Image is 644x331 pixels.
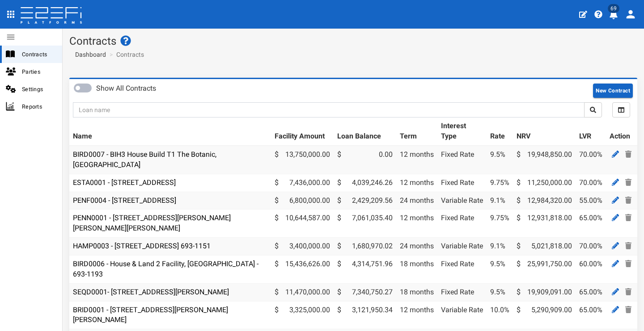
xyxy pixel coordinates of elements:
button: New Contract [593,84,633,98]
td: Fixed Rate [437,283,487,301]
th: NRV [513,117,576,146]
a: HAMP0003 - [STREET_ADDRESS] 693-1151 [73,242,211,250]
h1: Contracts [69,35,637,47]
td: 2,429,209.56 [334,192,396,209]
td: 11,250,000.00 [513,174,576,192]
th: Facility Amount [271,117,334,146]
td: 12 months [396,301,437,329]
a: Delete Contract [623,304,634,315]
td: Fixed Rate [437,146,487,174]
a: Delete Contract [623,177,634,188]
td: 5,290,909.00 [513,301,576,329]
a: Delete Contract [623,149,634,160]
a: Delete Contract [623,286,634,297]
td: 65.00% [576,283,606,301]
td: 70.00% [576,146,606,174]
td: 7,061,035.40 [334,209,396,238]
td: 6,800,000.00 [271,192,334,209]
a: BIRD0007 - BIH3 House Build T1 The Botanic, [GEOGRAPHIC_DATA] [73,150,216,169]
a: Dashboard [72,50,106,59]
th: Action [606,117,637,146]
td: 55.00% [576,192,606,209]
td: Fixed Rate [437,174,487,192]
a: PENF0004 - [STREET_ADDRESS] [73,196,176,205]
th: Interest Type [437,117,487,146]
td: 5,021,818.00 [513,238,576,256]
td: 4,314,751.96 [334,255,396,283]
a: Delete Contract [623,240,634,251]
td: 9.5% [487,255,513,283]
td: 24 months [396,238,437,256]
a: BIRD0006 - House & Land 2 Facility, [GEOGRAPHIC_DATA] - 693-1193 [73,260,258,278]
td: Variable Rate [437,192,487,209]
td: 7,340,750.27 [334,283,396,301]
th: Loan Balance [334,117,396,146]
td: 13,750,000.00 [271,146,334,174]
span: Settings [22,84,55,94]
td: Variable Rate [437,301,487,329]
td: 65.00% [576,301,606,329]
span: Dashboard [72,51,106,58]
td: 18 months [396,255,437,283]
label: Show All Contracts [96,84,156,94]
th: Rate [487,117,513,146]
td: 70.00% [576,238,606,256]
th: Name [69,117,271,146]
td: 24 months [396,192,437,209]
a: PENN0001 - [STREET_ADDRESS][PERSON_NAME][PERSON_NAME][PERSON_NAME] [73,214,231,232]
td: 65.00% [576,209,606,238]
td: 19,909,091.00 [513,283,576,301]
span: Parties [22,67,55,77]
a: Delete Contract [623,212,634,223]
td: 12 months [396,209,437,238]
td: 11,470,000.00 [271,283,334,301]
td: 3,325,000.00 [271,301,334,329]
a: ESTA0001 - [STREET_ADDRESS] [73,178,176,187]
td: 1,680,970.02 [334,238,396,256]
li: Contracts [107,50,144,59]
td: 25,991,750.00 [513,255,576,283]
td: 0.00 [334,146,396,174]
a: BRID0001 - [STREET_ADDRESS][PERSON_NAME][PERSON_NAME] [73,306,228,324]
td: 60.00% [576,255,606,283]
td: 9.5% [487,146,513,174]
td: 3,400,000.00 [271,238,334,256]
td: 12 months [396,174,437,192]
a: SEQD0001- [STREET_ADDRESS][PERSON_NAME] [73,288,229,296]
td: 9.5% [487,283,513,301]
td: 7,436,000.00 [271,174,334,192]
th: LVR [576,117,606,146]
td: 4,039,246.26 [334,174,396,192]
td: Fixed Rate [437,209,487,238]
td: 9.1% [487,238,513,256]
td: Variable Rate [437,238,487,256]
th: Term [396,117,437,146]
td: 9.75% [487,209,513,238]
td: 10,644,587.00 [271,209,334,238]
span: Contracts [22,49,55,59]
td: 12,931,818.00 [513,209,576,238]
input: Loan name [73,102,585,117]
a: Delete Contract [623,258,634,269]
td: 18 months [396,283,437,301]
td: 70.00% [576,174,606,192]
td: 3,121,950.34 [334,301,396,329]
td: 19,948,850.00 [513,146,576,174]
td: 9.75% [487,174,513,192]
td: 12,984,320.00 [513,192,576,209]
td: 15,436,626.00 [271,255,334,283]
td: Fixed Rate [437,255,487,283]
td: 10.0% [487,301,513,329]
span: Reports [22,101,55,112]
a: Delete Contract [623,195,634,206]
td: 12 months [396,146,437,174]
td: 9.1% [487,192,513,209]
